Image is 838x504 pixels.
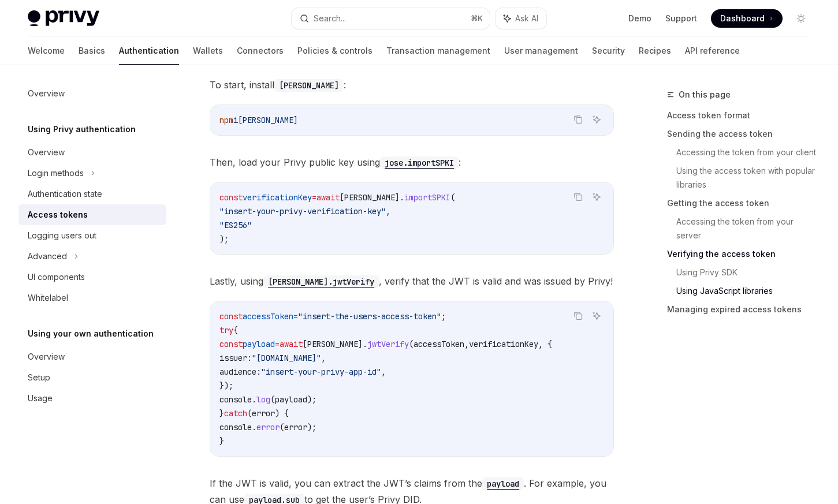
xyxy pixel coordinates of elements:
[363,339,367,349] span: .
[224,408,247,419] span: catch
[210,77,614,93] span: To start, install :
[256,394,270,405] span: log
[28,166,84,180] div: Login methods
[571,112,586,127] button: Copy the contents from the code block
[210,154,614,170] span: Then, load your Privy public key using :
[307,394,316,405] span: );
[28,122,136,136] h5: Using Privy authentication
[274,79,344,92] code: [PERSON_NAME]
[219,367,261,377] span: audience:
[219,436,224,446] span: }
[219,192,243,203] span: const
[297,37,373,65] a: Policies & controls
[538,339,552,349] span: , {
[18,367,166,388] a: Setup
[252,422,256,432] span: .
[471,14,483,23] span: ⌘ K
[381,367,386,377] span: ,
[400,192,404,203] span: .
[639,37,671,65] a: Recipes
[18,142,166,163] a: Overview
[233,115,238,125] span: i
[312,192,316,203] span: =
[18,204,166,225] a: Access tokens
[685,37,740,65] a: API reference
[28,208,88,222] div: Access tokens
[380,156,459,168] a: jose.importSPKI
[482,477,524,489] a: payload
[28,327,154,341] h5: Using your own authentication
[28,10,99,27] img: light logo
[676,212,820,245] a: Accessing the token from your server
[441,311,446,322] span: ;
[28,270,85,284] div: UI components
[219,353,252,363] span: issuer:
[28,249,67,263] div: Advanced
[280,422,284,432] span: (
[293,311,298,322] span: =
[589,189,604,204] button: Ask AI
[28,350,65,364] div: Overview
[340,192,400,203] span: [PERSON_NAME]
[28,187,102,201] div: Authentication state
[219,325,233,335] span: try
[18,388,166,409] a: Usage
[571,189,586,204] button: Copy the contents from the code block
[667,194,820,212] a: Getting the access token
[18,346,166,367] a: Overview
[292,8,490,29] button: Search...⌘K
[404,192,450,203] span: importSPKI
[219,234,229,244] span: );
[592,37,625,65] a: Security
[665,13,697,24] a: Support
[219,311,243,322] span: const
[219,408,224,419] span: }
[667,106,820,125] a: Access token format
[263,275,379,287] a: [PERSON_NAME].jwtVerify
[243,339,275,349] span: payload
[386,206,390,216] span: ,
[252,408,275,419] span: error
[628,13,651,24] a: Demo
[676,263,820,282] a: Using Privy SDK
[720,13,765,24] span: Dashboard
[667,300,820,319] a: Managing expired access tokens
[243,192,312,203] span: verificationKey
[386,37,490,65] a: Transaction management
[667,125,820,143] a: Sending the access token
[504,37,578,65] a: User management
[252,394,256,405] span: .
[515,13,538,24] span: Ask AI
[316,192,340,203] span: await
[219,394,252,405] span: console
[18,83,166,104] a: Overview
[307,422,316,432] span: );
[275,408,289,419] span: ) {
[18,184,166,204] a: Authentication state
[28,371,50,384] div: Setup
[275,339,280,349] span: =
[18,288,166,308] a: Whitelabel
[219,220,252,230] span: "ES256"
[711,9,783,28] a: Dashboard
[321,353,326,363] span: ,
[233,325,238,335] span: {
[252,353,321,363] span: "[DOMAIN_NAME]"
[676,162,820,194] a: Using the access token with popular libraries
[589,308,604,323] button: Ask AI
[18,225,166,246] a: Logging users out
[298,311,441,322] span: "insert-the-users-access-token"
[270,394,275,405] span: (
[238,115,298,125] span: [PERSON_NAME]
[792,9,810,28] button: Toggle dark mode
[280,339,303,349] span: await
[28,145,65,159] div: Overview
[414,339,464,349] span: accessToken
[219,115,233,125] span: npm
[219,422,252,432] span: console
[676,143,820,162] a: Accessing the token from your client
[119,37,179,65] a: Authentication
[28,391,53,405] div: Usage
[237,37,284,65] a: Connectors
[314,12,346,25] div: Search...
